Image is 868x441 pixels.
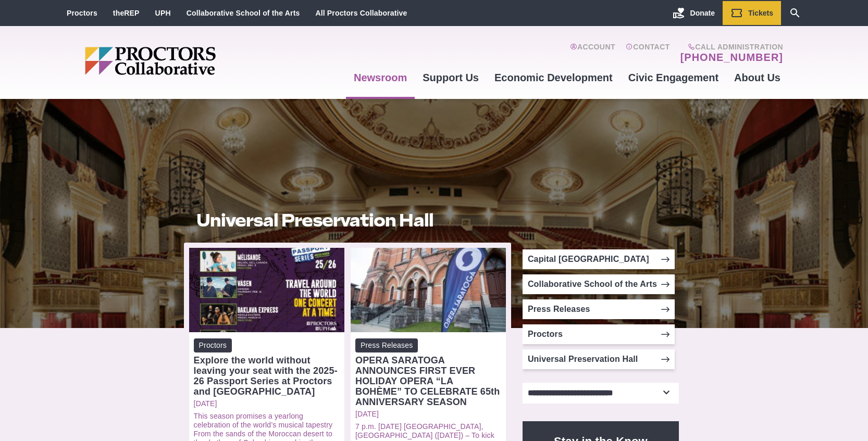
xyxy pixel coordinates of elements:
a: UPH [155,9,171,17]
a: theREP [113,9,140,17]
a: All Proctors Collaborative [315,9,407,17]
a: [PHONE_NUMBER] [680,51,783,64]
a: Contact [626,43,670,64]
a: Civic Engagement [621,64,726,92]
a: Economic Development [487,64,621,92]
h1: Universal Preservation Hall [196,210,499,230]
span: Tickets [748,9,773,17]
a: [DATE] [355,410,501,419]
a: Donate [665,1,723,25]
span: Call Administration [677,43,783,51]
span: Donate [690,9,715,17]
a: Search [781,1,809,25]
span: Press Releases [355,338,418,352]
a: Universal Preservation Hall [523,349,675,369]
select: Select category [523,383,679,404]
a: Capital [GEOGRAPHIC_DATA] [523,249,675,269]
a: Press Releases [523,299,675,319]
img: Proctors logo [85,47,296,75]
div: OPERA SARATOGA ANNOUNCES FIRST EVER HOLIDAY OPERA “LA BOHÈME” TO CELEBRATE 65th ANNIVERSARY SEASON [355,355,501,407]
a: Proctors [523,324,675,344]
span: Proctors [194,338,232,352]
a: Collaborative School of the Arts [523,274,675,294]
a: Account [570,43,615,64]
a: [DATE] [194,399,340,408]
a: Newsroom [346,64,415,92]
a: Support Us [415,64,487,92]
a: About Us [726,64,788,92]
div: Explore the world without leaving your seat with the 2025-26 Passport Series at Proctors and [GEO... [194,355,340,397]
a: Proctors [67,9,97,17]
a: Proctors Explore the world without leaving your seat with the 2025-26 Passport Series at Proctors... [194,338,340,397]
a: Collaborative School of the Arts [187,9,300,17]
a: Press Releases OPERA SARATOGA ANNOUNCES FIRST EVER HOLIDAY OPERA “LA BOHÈME” TO CELEBRATE 65th AN... [355,338,501,407]
a: Tickets [723,1,781,25]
